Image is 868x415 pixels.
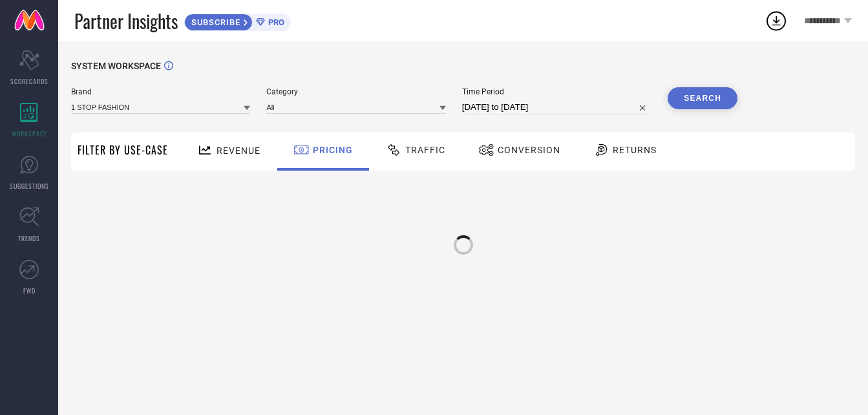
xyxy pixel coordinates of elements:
span: PRO [265,17,284,27]
span: SUBSCRIBE [185,17,244,27]
span: Revenue [217,145,260,156]
span: Category [266,87,445,96]
span: Pricing [313,145,353,155]
a: SUBSCRIBEPRO [184,10,291,31]
span: WORKSPACE [12,129,47,138]
span: Returns [613,145,657,155]
span: Partner Insights [74,8,178,34]
span: TRENDS [18,233,40,243]
span: SCORECARDS [10,76,48,86]
span: FWD [23,286,36,295]
span: Brand [71,87,250,96]
span: Filter By Use-Case [78,142,168,158]
span: SUGGESTIONS [10,181,49,191]
span: Time Period [462,87,651,96]
span: Conversion [498,145,560,155]
button: Search [668,87,737,109]
div: Open download list [765,9,788,32]
span: Traffic [405,145,445,155]
span: SYSTEM WORKSPACE [71,61,161,71]
input: Select time period [462,100,651,115]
